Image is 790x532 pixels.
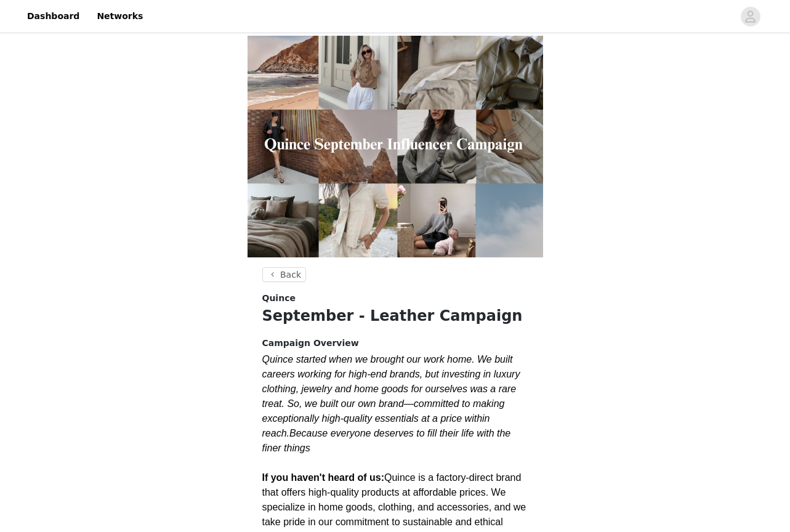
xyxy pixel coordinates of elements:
em: Quince started when we brought our work home. We built careers working for high-end brands, but i... [262,354,520,438]
div: avatar [744,7,756,26]
em: Because everyone deserves to fill their life with the finer things [262,428,511,453]
a: Networks [89,2,150,30]
button: Back [262,267,307,282]
img: campaign image [248,36,543,257]
h4: Campaign Overview [262,337,528,350]
h1: September - Leather Campaign [262,305,528,327]
span: Quince [262,292,296,305]
a: Dashboard [20,2,87,30]
strong: If you haven't heard of us: [262,472,385,483]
